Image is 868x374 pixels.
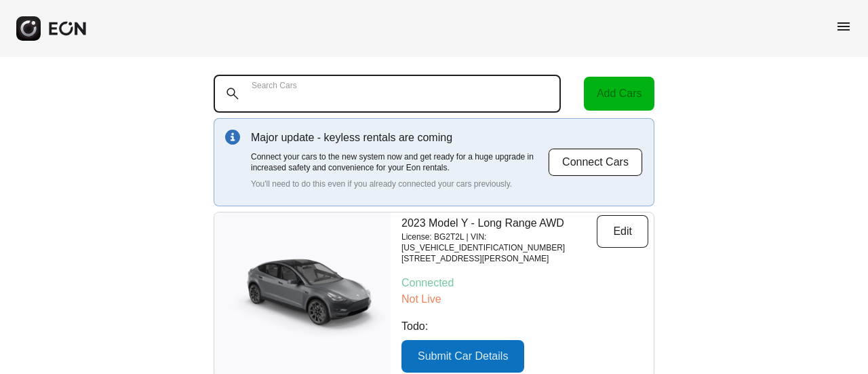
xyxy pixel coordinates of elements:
[401,253,597,264] p: [STREET_ADDRESS][PERSON_NAME]
[597,215,648,248] button: Edit
[401,231,597,253] p: License: BG2T2L | VIN: [US_VEHICLE_IDENTIFICATION_NUMBER]
[401,275,648,291] p: Connected
[251,130,548,146] p: Major update - keyless rentals are coming
[214,251,391,339] img: car
[548,148,643,176] button: Connect Cars
[252,80,297,91] label: Search Cars
[225,130,240,145] img: info
[835,18,852,35] span: menu
[401,340,524,373] button: Submit Car Details
[401,215,597,231] p: 2023 Model Y - Long Range AWD
[401,318,648,335] p: Todo:
[251,151,548,173] p: Connect your cars to the new system now and get ready for a huge upgrade in increased safety and ...
[251,179,548,189] p: You'll need to do this even if you already connected your cars previously.
[401,291,648,307] p: Not Live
